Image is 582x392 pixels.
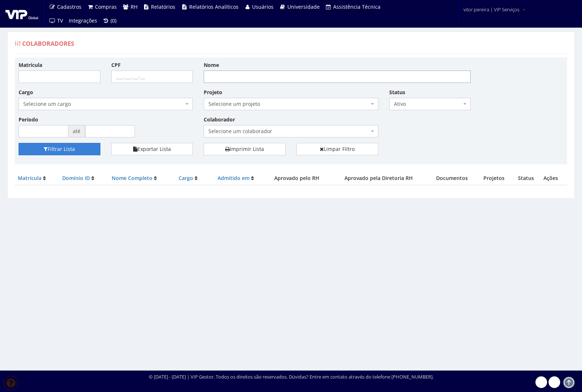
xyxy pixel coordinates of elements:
[208,100,369,108] span: Selecione um projeto
[19,116,38,123] label: Período
[111,61,121,69] label: CPF
[22,40,74,48] span: Colaboradores
[111,17,116,24] span: (0)
[111,71,193,83] input: ___.___.___-__
[427,172,477,185] th: Documentos
[204,89,222,96] label: Projeto
[19,61,42,69] label: Matrícula
[330,172,427,185] th: Aprovado pela Diretoria RH
[19,98,193,110] span: Selecione um cargo
[151,3,175,10] span: Relatórios
[389,98,471,110] span: Ativo
[204,143,286,155] a: Imprimir Lista
[204,61,219,69] label: Nome
[19,143,100,155] button: Filtrar Lista
[263,172,330,185] th: Aprovado pelo RH
[111,143,193,155] button: Exportar Lista
[179,175,193,181] a: Cargo
[512,172,541,185] th: Status
[23,100,184,108] span: Selecione um cargo
[394,100,462,108] span: Ativo
[112,175,152,181] a: Nome Completo
[389,89,405,96] label: Status
[204,116,235,123] label: Colaborador
[62,175,90,181] a: Domínio ID
[218,175,250,181] a: Admitido em
[252,3,274,10] span: Usuários
[333,3,380,10] span: Assistência Técnica
[69,17,97,24] span: Integrações
[66,14,100,28] a: Integrações
[541,172,567,185] th: Ações
[18,175,41,181] a: Matrícula
[204,98,378,110] span: Selecione um projeto
[131,3,137,10] span: RH
[296,143,378,155] a: Limpar Filtro
[477,172,512,185] th: Projetos
[149,373,434,380] div: © [DATE] - [DATE] | VIP Gestor. Todos os direitos são reservados. Dúvidas? Entre em contato atrav...
[68,125,85,137] span: até
[463,6,519,13] span: vitor.pereira | VIP Serviços
[204,125,378,137] span: Selecione um colaborador
[95,3,117,10] span: Compras
[208,128,369,135] span: Selecione um colaborador
[100,14,120,28] a: (0)
[57,17,63,24] span: TV
[46,14,66,28] a: TV
[287,3,320,10] span: Universidade
[57,3,81,10] span: Cadastros
[189,3,239,10] span: Relatórios Analíticos
[5,8,38,19] img: logo
[19,89,33,96] label: Cargo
